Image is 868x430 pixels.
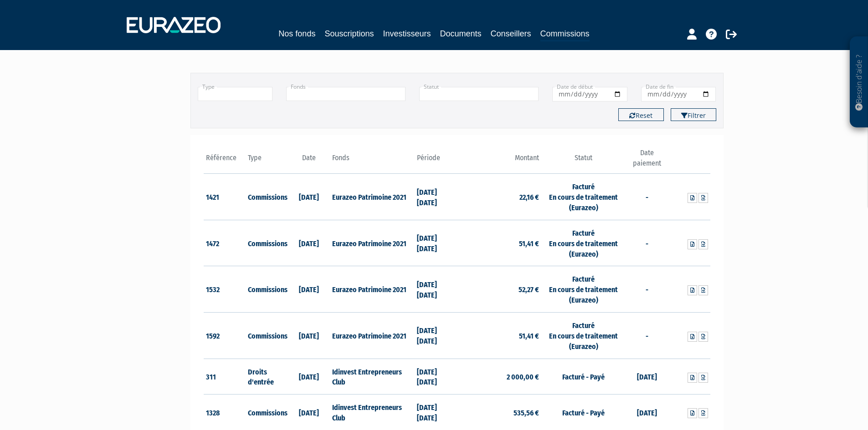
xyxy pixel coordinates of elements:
td: - [626,266,668,313]
td: [DATE] [DATE] [415,359,457,395]
td: Eurazeo Patrimoine 2021 [330,312,414,359]
a: Nos fonds [278,27,315,40]
a: Documents [440,27,482,40]
td: Eurazeo Patrimoine 2021 [330,220,414,266]
td: - [626,312,668,359]
td: 51,41 € [457,312,541,359]
button: Reset [618,108,664,121]
td: Facturé En cours de traitement (Eurazeo) [541,266,626,313]
td: 1472 [204,220,246,266]
a: Conseillers [491,27,531,40]
td: Facturé En cours de traitement (Eurazeo) [541,174,626,220]
td: [DATE] [DATE] [415,174,457,220]
td: 1421 [204,174,246,220]
td: Commissions [246,174,288,220]
td: 1532 [204,266,246,313]
a: Investisseurs [383,27,431,40]
p: Besoin d'aide ? [854,41,864,123]
td: [DATE] [626,359,668,395]
th: Statut [541,148,626,174]
td: - [626,220,668,266]
th: Référence [204,148,246,174]
td: Droits d'entrée [246,359,288,395]
a: Commissions [540,27,590,41]
td: 22,16 € [457,174,541,220]
td: Idinvest Entrepreneurs Club [330,359,414,395]
th: Période [415,148,457,174]
td: Facturé En cours de traitement (Eurazeo) [541,312,626,359]
td: Commissions [246,266,288,313]
th: Date paiement [626,148,668,174]
td: Facturé En cours de traitement (Eurazeo) [541,220,626,266]
td: 52,27 € [457,266,541,313]
td: [DATE] [DATE] [415,312,457,359]
td: [DATE] [DATE] [415,266,457,313]
th: Montant [457,148,541,174]
td: Commissions [246,220,288,266]
td: [DATE] [288,359,330,395]
td: Eurazeo Patrimoine 2021 [330,174,414,220]
td: Eurazeo Patrimoine 2021 [330,266,414,313]
td: 51,41 € [457,220,541,266]
button: Filtrer [671,108,716,121]
td: [DATE] [288,220,330,266]
td: Commissions [246,312,288,359]
th: Fonds [330,148,414,174]
img: 1732889491-logotype_eurazeo_blanc_rvb.png [127,17,221,33]
td: 311 [204,359,246,395]
td: [DATE] [288,312,330,359]
td: [DATE] [DATE] [415,220,457,266]
td: - [626,174,668,220]
td: [DATE] [288,266,330,313]
a: Souscriptions [324,27,374,40]
td: Facturé - Payé [541,359,626,395]
td: 2 000,00 € [457,359,541,395]
td: [DATE] [288,174,330,220]
th: Date [288,148,330,174]
th: Type [246,148,288,174]
td: 1592 [204,312,246,359]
